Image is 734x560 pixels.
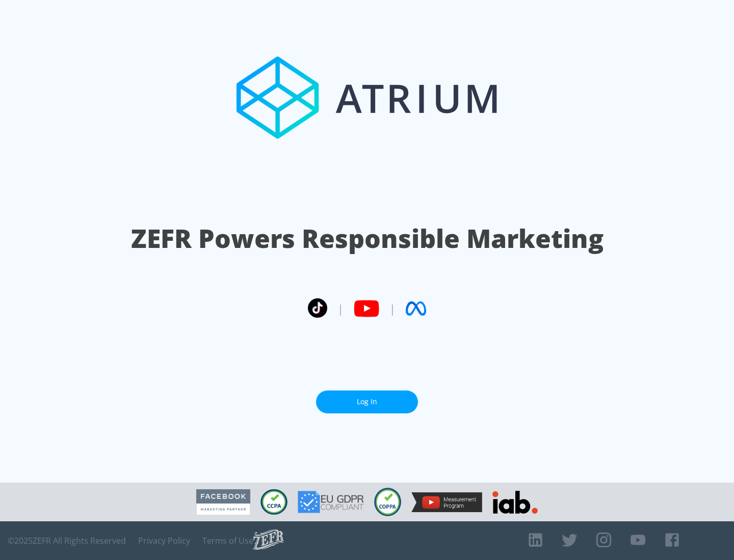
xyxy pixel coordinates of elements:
img: YouTube Measurement Program [411,492,482,512]
a: Log In [316,390,418,413]
img: GDPR Compliant [298,491,364,513]
img: IAB [492,491,538,514]
img: COPPA Compliant [374,488,401,516]
a: Privacy Policy [138,536,190,546]
img: CCPA Compliant [260,489,287,515]
img: Facebook Marketing Partner [196,489,250,515]
h1: ZEFR Powers Responsible Marketing [131,221,604,256]
span: © 2025 ZEFR All Rights Reserved [8,536,126,546]
a: Terms of Use [202,536,253,546]
span: | [337,301,344,316]
span: | [389,301,396,316]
